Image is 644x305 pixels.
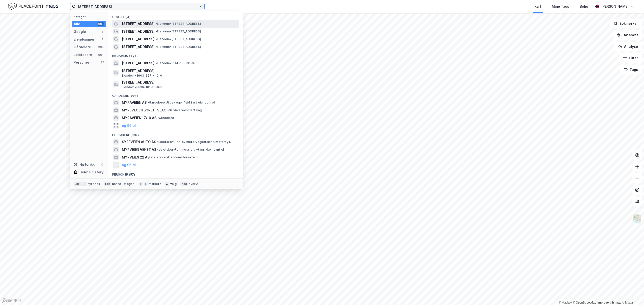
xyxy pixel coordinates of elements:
span: Eiendom • [STREET_ADDRESS] [156,30,201,33]
div: Google (4) [108,11,243,20]
span: • [156,22,157,25]
div: Alle [74,21,80,27]
div: Historikk [74,162,95,167]
div: 99+ [98,22,104,26]
div: 57 [100,61,104,64]
span: Eiendom • 5536-101-10-0-0 [122,85,163,89]
div: Ctrl + k [74,182,87,186]
span: Leietaker • Forr.messig tj.yting ikke nevnt el. [157,148,225,152]
a: Improve this map [598,301,621,304]
a: Mapbox [559,301,572,304]
div: Personer (57) [108,169,243,177]
span: • [157,148,159,151]
button: og 96 til [122,162,136,168]
span: [STREET_ADDRESS] [122,36,155,42]
span: MYRAVEIEN 17/19 AS [122,115,156,121]
div: Leietakere [74,52,92,58]
div: nytt søk [88,182,100,186]
div: tab [104,182,111,186]
span: • [156,30,157,33]
div: Gårdeiere (99+) [108,90,243,99]
div: [PERSON_NAME] [601,4,629,9]
span: Eiendom • 3114-106-31-0-0 [156,61,197,65]
span: MYREVEGEN BORETTSLAG [122,107,166,113]
span: [STREET_ADDRESS] [122,68,237,74]
span: • [167,108,169,112]
div: Kart [534,4,541,9]
span: SYREVEIEN AUTO AS [122,139,156,145]
button: Filter [619,53,642,63]
div: Personer [74,60,89,65]
input: Søk på adresse, matrikkel, gårdeiere, leietakere eller personer [76,3,199,10]
span: MYRVEIEN VEKST AS [122,147,156,152]
button: Tags [620,65,642,74]
span: Gårdeiere • Borettslag [167,108,202,112]
div: Google [74,29,86,35]
div: Bolig [580,4,588,9]
div: Delete history [79,169,104,175]
button: Analyse [614,42,642,51]
iframe: Chat Widget [620,282,644,305]
div: velg [170,182,177,186]
div: neste kategori [112,182,135,186]
div: avbryt [189,182,199,186]
span: [STREET_ADDRESS] [122,60,155,66]
div: 0 [100,163,104,166]
span: Gårdeiere • Utl. av egen/leid fast eiendom el. [148,101,215,104]
span: [STREET_ADDRESS] [122,44,155,50]
span: Eiendom • [STREET_ADDRESS] [156,22,201,26]
span: • [157,116,159,120]
span: • [156,37,157,41]
div: 99+ [98,45,104,49]
div: markere [149,182,161,186]
span: [STREET_ADDRESS] [122,79,237,85]
div: 3 [100,37,104,41]
button: Bokmerker [610,19,642,28]
span: • [156,45,157,49]
div: Gårdeiere [74,44,91,50]
div: Kontrollprogram for chat [620,282,644,305]
div: 4 [100,30,104,34]
a: Mapbox homepage [1,298,23,304]
img: Z [633,214,642,223]
span: Gårdeiere [157,116,174,120]
span: MYRVEIEN 22 AS [122,154,150,160]
span: • [150,155,152,159]
span: [STREET_ADDRESS] [122,21,155,27]
img: logo.f888ab2527a4732fd821a326f86c7f29.svg [8,2,58,11]
div: Eiendommer [74,37,95,42]
span: MYRAVEIEN AS [122,100,147,105]
span: Eiendom • 3903-357-4-0-0 [122,74,162,78]
span: Leietaker • Rep. av motorvogner/unnt. motorsyk. [157,140,231,144]
div: esc [181,182,188,186]
span: Leietaker • Eiendomsforvaltning [150,155,199,159]
div: Eiendommer (3) [108,51,243,59]
span: • [156,61,157,65]
button: Datasett [613,30,642,40]
span: Eiendom • [STREET_ADDRESS] [156,45,201,49]
div: Leietakere (99+) [108,129,243,138]
div: Kategori [74,15,106,19]
span: • [157,140,158,144]
span: Eiendom • [STREET_ADDRESS] [156,37,201,41]
button: og 96 til [122,123,136,128]
span: [STREET_ADDRESS] [122,29,155,34]
div: Mine Tags [552,4,569,9]
div: 99+ [98,53,104,57]
span: • [148,101,149,104]
a: OpenStreetMap [573,301,596,304]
